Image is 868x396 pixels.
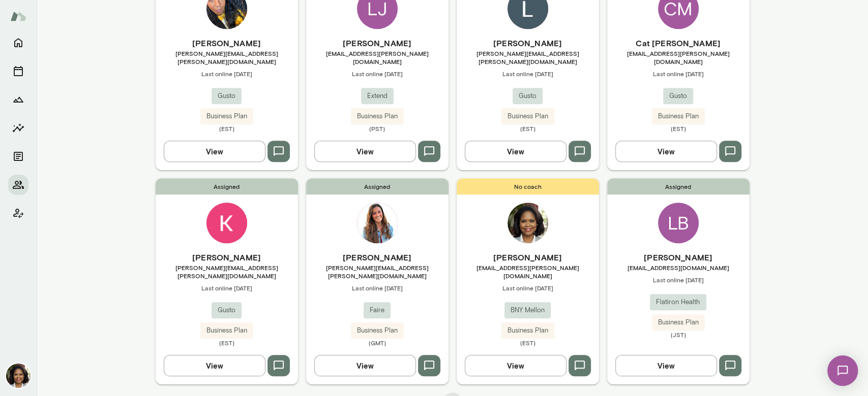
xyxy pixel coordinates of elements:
[607,70,750,78] span: Last online [DATE]
[156,178,298,194] span: Assigned
[457,339,599,347] span: (EST)
[156,339,298,347] span: (EST)
[364,305,391,315] span: Faire
[156,49,298,65] span: [PERSON_NAME][EMAIL_ADDRESS][PERSON_NAME][DOMAIN_NAME]
[156,284,298,292] span: Last online [DATE]
[351,325,404,336] span: Business Plan
[457,251,599,263] h6: [PERSON_NAME]
[357,203,398,243] img: Ana Seoane
[306,339,448,347] span: (GMT)
[314,141,416,162] button: View
[8,175,28,195] button: Members
[10,7,26,26] img: Mento
[212,91,242,101] span: Gusto
[156,263,298,280] span: [PERSON_NAME][EMAIL_ADDRESS][PERSON_NAME][DOMAIN_NAME]
[206,203,247,243] img: Kristen Offringa
[8,118,28,138] button: Insights
[156,37,298,49] h6: [PERSON_NAME]
[306,178,448,194] span: Assigned
[465,141,566,162] button: View
[306,49,448,65] span: [EMAIL_ADDRESS][PERSON_NAME][DOMAIN_NAME]
[156,251,298,263] h6: [PERSON_NAME]
[652,111,705,121] span: Business Plan
[607,263,750,272] span: [EMAIL_ADDRESS][DOMAIN_NAME]
[306,70,448,78] span: Last online [DATE]
[306,124,448,133] span: (PST)
[457,49,599,65] span: [PERSON_NAME][EMAIL_ADDRESS][PERSON_NAME][DOMAIN_NAME]
[513,91,543,101] span: Gusto
[351,111,404,121] span: Business Plan
[607,178,750,194] span: Assigned
[658,203,699,243] div: LB
[156,70,298,78] span: Last online [DATE]
[615,355,717,376] button: View
[652,317,705,327] span: Business Plan
[200,325,253,336] span: Business Plan
[200,111,253,121] span: Business Plan
[361,91,394,101] span: Extend
[650,297,706,307] span: Flatiron Health
[306,251,448,263] h6: [PERSON_NAME]
[6,364,31,388] img: Cheryl Mills
[164,355,265,376] button: View
[615,141,717,162] button: View
[501,325,554,336] span: Business Plan
[457,263,599,280] span: [EMAIL_ADDRESS][PERSON_NAME][DOMAIN_NAME]
[457,124,599,133] span: (EST)
[607,37,750,49] h6: Cat [PERSON_NAME]
[607,49,750,65] span: [EMAIL_ADDRESS][PERSON_NAME][DOMAIN_NAME]
[607,124,750,133] span: (EST)
[8,203,28,223] button: Client app
[306,263,448,280] span: [PERSON_NAME][EMAIL_ADDRESS][PERSON_NAME][DOMAIN_NAME]
[607,276,750,284] span: Last online [DATE]
[8,32,28,53] button: Home
[314,355,416,376] button: View
[8,61,28,81] button: Sessions
[457,178,599,194] span: No coach
[607,251,750,263] h6: [PERSON_NAME]
[457,284,599,292] span: Last online [DATE]
[457,70,599,78] span: Last online [DATE]
[501,111,554,121] span: Business Plan
[504,305,551,315] span: BNY Mellon
[607,331,750,339] span: (JST)
[465,355,566,376] button: View
[306,284,448,292] span: Last online [DATE]
[507,203,548,243] img: Cheryl Mills
[457,37,599,49] h6: [PERSON_NAME]
[212,305,242,315] span: Gusto
[8,89,28,110] button: Growth Plan
[8,146,28,167] button: Documents
[306,37,448,49] h6: [PERSON_NAME]
[663,91,693,101] span: Gusto
[164,141,265,162] button: View
[156,124,298,133] span: (EST)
